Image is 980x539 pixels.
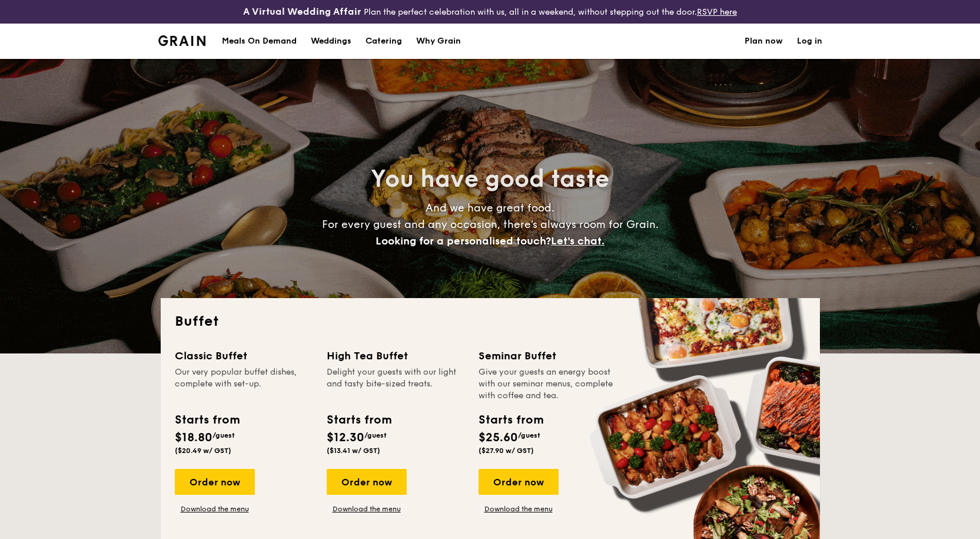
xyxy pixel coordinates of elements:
a: Download the menu [479,504,559,514]
span: $18.80 [175,431,212,445]
a: Why Grain [409,24,468,59]
div: Weddings [311,24,351,59]
a: Logotype [158,35,206,46]
a: Download the menu [327,504,407,514]
div: Starts from [479,411,543,429]
span: And we have great food. For every guest and any occasion, there’s always room for Grain. [322,201,659,247]
h1: Catering [366,24,402,59]
div: Seminar Buffet [479,348,616,364]
a: Plan now [745,24,783,59]
span: $12.30 [327,431,364,445]
span: You have good taste [371,165,609,193]
a: RSVP here [697,7,737,17]
a: Weddings [304,24,358,59]
div: Why Grain [416,24,461,59]
span: $25.60 [479,431,518,445]
div: Starts from [175,411,239,429]
div: Meals On Demand [222,24,297,59]
a: Log in [797,24,822,59]
div: Order now [327,469,407,495]
div: Order now [175,469,255,495]
span: ($27.90 w/ GST) [479,447,534,455]
span: ($13.41 w/ GST) [327,447,380,455]
span: /guest [212,431,235,439]
div: Delight your guests with our light and tasty bite-sized treats. [327,366,464,402]
span: /guest [518,431,540,439]
a: Catering [358,24,409,59]
div: Our very popular buffet dishes, complete with set-up. [175,366,313,402]
div: High Tea Buffet [327,348,464,364]
div: Classic Buffet [175,348,313,364]
span: Let's chat. [551,234,604,247]
h2: Buffet [175,312,806,331]
div: Order now [479,469,559,495]
h4: A Virtual Wedding Affair [243,5,361,19]
span: ($20.49 w/ GST) [175,447,231,455]
div: Starts from [327,411,391,429]
div: Plan the perfect celebration with us, all in a weekend, without stepping out the door. [164,5,817,19]
span: Looking for a personalised touch? [376,234,551,247]
a: Download the menu [175,504,255,514]
span: /guest [364,431,387,439]
div: Give your guests an energy boost with our seminar menus, complete with coffee and tea. [479,366,616,402]
a: Meals On Demand [215,24,304,59]
img: Grain [158,35,206,46]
